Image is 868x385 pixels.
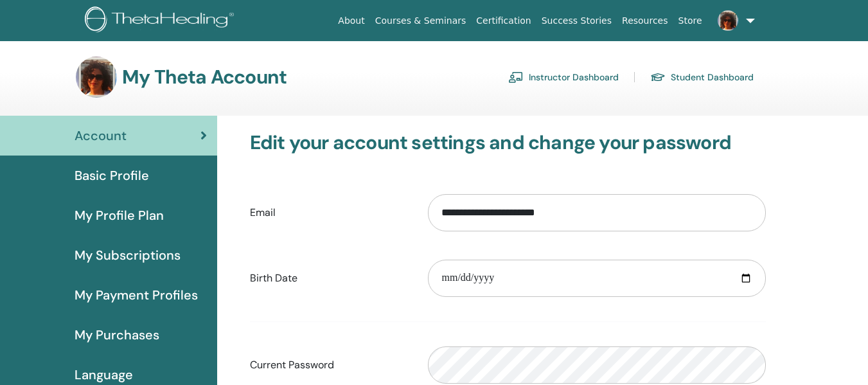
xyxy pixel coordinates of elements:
a: Resources [617,9,673,33]
img: default.jpg [76,57,117,98]
h3: My Theta Account [122,66,287,89]
label: Email [240,201,419,225]
a: Instructor Dashboard [508,67,619,87]
a: Student Dashboard [650,67,754,87]
img: chalkboard-teacher.svg [508,71,524,83]
span: My Purchases [75,325,159,345]
span: My Profile Plan [75,206,164,225]
span: Basic Profile [75,166,149,185]
img: logo.png [85,6,238,35]
a: About [333,9,369,33]
img: graduation-cap.svg [650,72,666,83]
a: Store [673,9,707,33]
span: Account [75,126,127,145]
span: My Payment Profiles [75,285,198,305]
a: Success Stories [536,9,617,33]
h3: Edit your account settings and change your password [250,131,766,154]
a: Certification [471,9,536,33]
a: Courses & Seminars [370,9,472,33]
span: My Subscriptions [75,246,181,265]
label: Current Password [240,353,419,377]
img: default.jpg [718,10,738,31]
label: Birth Date [240,266,419,291]
span: Language [75,365,133,384]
